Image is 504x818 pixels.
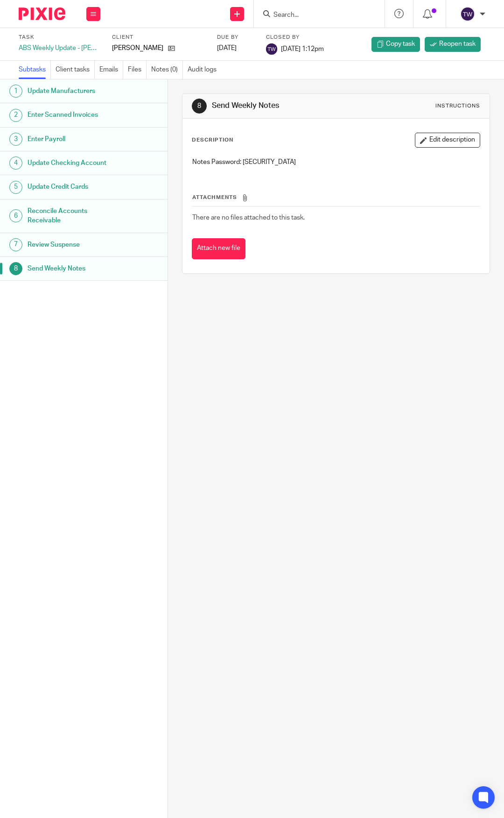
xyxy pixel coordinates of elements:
div: 7 [9,238,22,251]
h1: Update Checking Account [28,156,115,170]
img: svg%3E [460,7,475,21]
button: Attach new file [192,238,245,259]
div: Instructions [435,102,480,110]
div: 8 [192,99,207,114]
p: Notes Password: [SECURITY_DATA] [192,157,480,167]
div: 8 [9,262,22,275]
label: Client [112,34,205,41]
div: 2 [9,109,22,122]
span: Copy task [386,39,415,49]
label: Task [19,34,100,41]
a: Copy task [371,37,420,52]
h1: Review Suspense [28,238,115,252]
span: [DATE] 1:12pm [281,46,324,52]
a: Files [128,61,147,79]
a: Audit logs [188,61,221,79]
div: [DATE] [217,43,254,53]
p: [PERSON_NAME] [112,43,163,53]
span: Attachments [192,195,237,200]
div: 6 [9,209,22,222]
span: There are no files attached to this task. [192,214,305,221]
h1: Enter Payroll [28,132,115,146]
div: 1 [9,85,22,98]
label: Closed by [266,34,324,41]
div: 5 [9,181,22,194]
div: 4 [9,156,22,170]
h1: Reconcile Accounts Receivable [28,204,115,228]
a: Client tasks [56,61,95,79]
label: Due by [217,34,254,41]
button: Edit description [415,133,480,148]
span: Reopen task [439,39,476,49]
p: Description [192,136,233,144]
a: Emails [99,61,123,79]
a: Notes (0) [151,61,183,79]
div: 3 [9,133,22,146]
img: svg%3E [266,43,277,55]
h1: Enter Scanned Invoices [28,108,115,122]
a: Reopen task [425,37,481,52]
a: Subtasks [19,61,51,79]
h1: Update Manufacturers [28,84,115,98]
h1: Send Weekly Notes [212,101,356,111]
img: Pixie [19,7,65,20]
input: Search [273,11,357,20]
h1: Send Weekly Notes [28,262,115,276]
div: ABS Weekly Update - [PERSON_NAME] [19,43,100,53]
h1: Update Credit Cards [28,180,115,194]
